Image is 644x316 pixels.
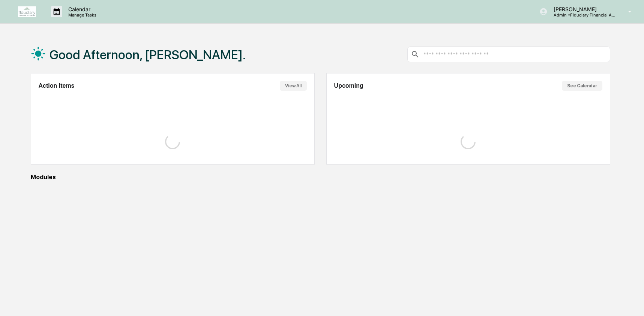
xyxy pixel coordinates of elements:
[18,6,36,17] img: logo
[280,81,307,91] button: View All
[62,6,100,12] p: Calendar
[548,6,617,12] p: [PERSON_NAME]
[31,174,610,181] div: Modules
[62,12,100,18] p: Manage Tasks
[334,82,363,89] h2: Upcoming
[562,81,602,91] button: See Calendar
[548,12,617,18] p: Admin • Fiduciary Financial Advisors
[50,47,246,62] h1: Good Afternoon, [PERSON_NAME].
[39,82,75,89] h2: Action Items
